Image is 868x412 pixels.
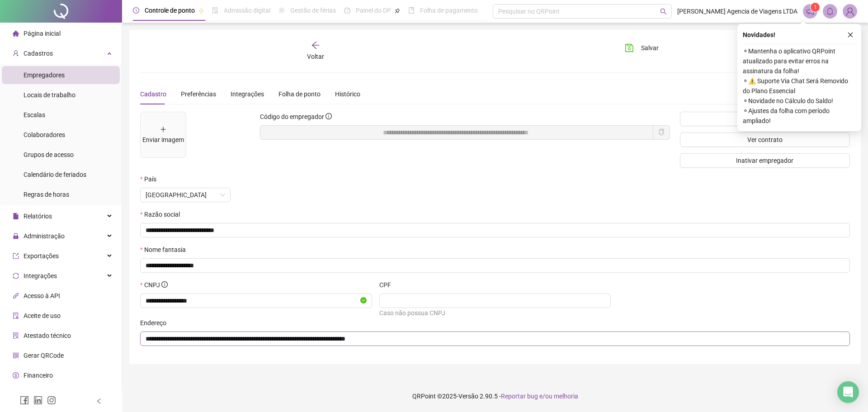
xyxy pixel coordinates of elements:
[837,381,859,403] div: Open Intercom Messenger
[13,313,19,319] span: audit
[658,129,665,135] span: copy
[408,7,415,14] span: book
[198,8,204,14] span: pushpin
[24,272,57,279] span: Integrações
[13,233,19,239] span: lock
[122,380,868,412] footer: QRPoint © 2025 - 2.90.5 -
[13,293,19,299] span: api
[24,111,45,118] span: Escalas
[307,53,324,60] span: Voltar
[335,89,360,99] div: Histórico
[33,396,42,405] span: linkedin
[458,393,478,400] span: Versão
[13,30,19,37] span: home
[144,280,168,290] span: CNPJ
[231,89,264,99] div: Integrações
[13,213,19,219] span: file
[24,232,65,240] span: Administração
[747,135,783,145] span: Ver contrato
[24,50,53,57] span: Cadastros
[96,398,102,404] span: left
[260,113,324,120] span: Código do empregador
[501,393,578,400] span: Reportar bug e/ou melhoria
[743,46,856,76] span: ⚬ Mantenha o aplicativo QRPoint atualizado para evitar erros na assinatura da folha!
[212,7,218,14] span: file-done
[743,96,856,106] span: ⚬ Novidade no Cálculo do Saldo!
[224,7,270,14] span: Admissão digital
[743,30,775,40] span: Novidades !
[24,151,74,158] span: Grupos de acesso
[24,352,64,359] span: Gerar QRCode
[395,8,400,14] span: pushpin
[843,5,857,18] img: 92686
[13,332,19,339] span: solution
[743,106,856,126] span: ⚬ Ajustes da folha com período ampliado!
[24,171,86,178] span: Calendário de feriados
[24,131,65,138] span: Colaboradores
[420,7,478,14] span: Folha de pagamento
[24,30,61,37] span: Página inicial
[680,112,850,126] button: Gerar QRCode
[344,7,350,14] span: dashboard
[145,7,195,14] span: Controle de ponto
[826,7,834,15] span: bell
[13,253,19,259] span: export
[806,7,814,15] span: notification
[140,89,166,99] div: Cadastro
[13,352,19,359] span: qrcode
[618,41,665,55] button: Salvar
[660,8,667,15] span: search
[20,396,29,405] span: facebook
[814,4,817,10] span: 1
[325,113,332,119] span: info-circle
[24,292,60,299] span: Acesso à API
[47,396,56,405] span: instagram
[24,71,65,79] span: Empregadores
[811,3,820,12] sup: 1
[278,7,285,14] span: sun
[736,156,793,166] span: Inativar empregador
[161,281,168,288] span: info-circle
[24,252,59,260] span: Exportações
[290,7,336,14] span: Gestão de férias
[144,245,186,255] span: Nome fantasia
[625,43,634,52] span: save
[24,332,71,339] span: Atestado técnico
[146,188,225,202] span: Brasil
[379,308,611,318] div: Caso não possua CNPJ
[13,50,19,57] span: user-add
[680,153,850,168] button: Inativar empregador
[847,32,854,38] span: close
[13,372,19,379] span: dollar
[140,318,172,328] label: Endereço
[24,213,52,220] span: Relatórios
[680,133,850,147] button: Ver contrato
[24,372,53,379] span: Financeiro
[24,91,75,99] span: Locais de trabalho
[677,6,797,16] span: [PERSON_NAME] Agencia de Viagens LTDA
[13,273,19,279] span: sync
[24,312,61,319] span: Aceite de uso
[311,41,320,50] span: arrow-left
[133,7,139,14] span: clock-circle
[160,126,166,133] span: plus
[24,191,69,198] span: Regras de horas
[379,280,397,290] label: CPF
[641,43,659,53] span: Salvar
[181,90,216,98] span: Preferências
[142,135,184,145] div: Enviar imagem
[278,89,321,99] div: Folha de ponto
[743,76,856,96] span: ⚬ ⚠️ Suporte Via Chat Será Removido do Plano Essencial
[356,7,391,14] span: Painel do DP
[144,174,156,184] span: País
[144,209,180,219] span: Razão social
